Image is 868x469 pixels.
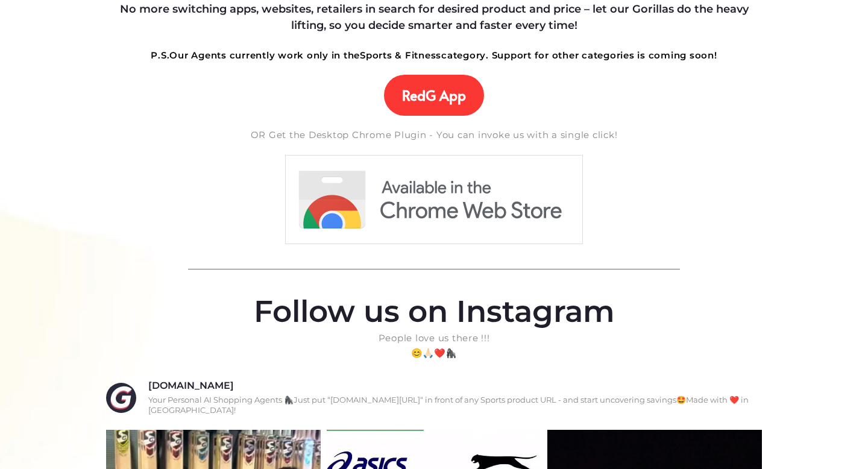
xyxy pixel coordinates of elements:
p: Your Personal AI Shopping Agents 🦍 Just put “[DOMAIN_NAME][URL]“ in front of any Sports product U... [148,395,762,415]
p: 😊🙏🏻❤️🦍 [106,345,762,361]
h5: OR Get the Desktop Chrome Plugin - You can invoke us with a single click! [106,128,762,142]
strong: Sports & Fitness [360,49,441,61]
h6: People love us there !!! [106,331,762,345]
h2: Follow us on Instagram [106,294,762,330]
a: RedGorillas - Bangalore [DOMAIN_NAME] Your Personal AI Shopping Agents 🦍Just put “[DOMAIN_NAME][U... [106,380,762,415]
strong: P.S. [151,49,169,61]
a: RedG App [384,75,484,116]
span: RedG App [402,87,466,104]
img: RedGorillas Shopping App! [285,154,583,245]
strong: Our Agents currently work only in the category. Support for other categories is coming soon! [151,49,717,61]
h3: [DOMAIN_NAME] [148,380,234,392]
